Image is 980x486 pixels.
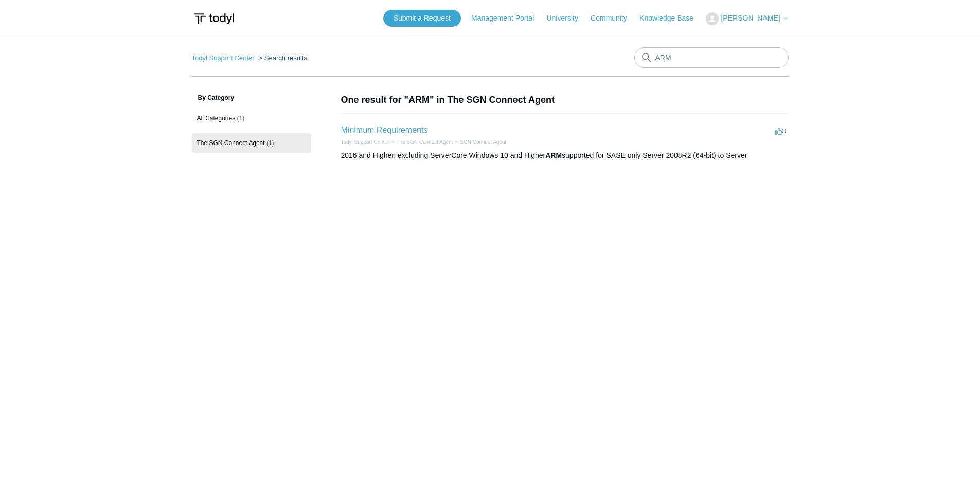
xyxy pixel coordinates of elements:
a: SGN Connect Agent [460,139,506,145]
li: Todyl Support Center [341,138,389,146]
div: 2016 and Higher, excluding ServerCore Windows 10 and Higher supported for SASE only Server 2008R2... [341,150,789,161]
a: All Categories (1) [192,109,311,128]
a: University [546,13,588,24]
li: SGN Connect Agent [453,138,506,146]
li: The SGN Connect Agent [389,138,453,146]
span: [PERSON_NAME] [721,14,780,22]
h1: One result for "ARM" in The SGN Connect Agent [341,93,789,107]
a: Todyl Support Center [192,54,255,62]
a: Submit a Request [383,10,461,27]
button: [PERSON_NAME] [706,12,788,25]
a: Community [591,13,637,24]
span: The SGN Connect Agent [197,139,265,147]
em: ARM [545,151,562,159]
span: (1) [237,115,245,122]
h3: By Category [192,93,311,102]
a: Knowledge Base [639,13,704,24]
li: Todyl Support Center [192,54,257,62]
li: Search results [256,54,307,62]
a: The SGN Connect Agent [396,139,453,145]
a: Management Portal [471,13,544,24]
a: The SGN Connect Agent (1) [192,133,311,153]
img: Todyl Support Center Help Center home page [192,9,236,28]
a: Minimum Requirements [341,125,428,134]
span: All Categories [197,115,236,122]
a: Todyl Support Center [341,139,389,145]
input: Search [634,47,789,68]
span: 3 [775,127,786,135]
span: (1) [266,139,274,147]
